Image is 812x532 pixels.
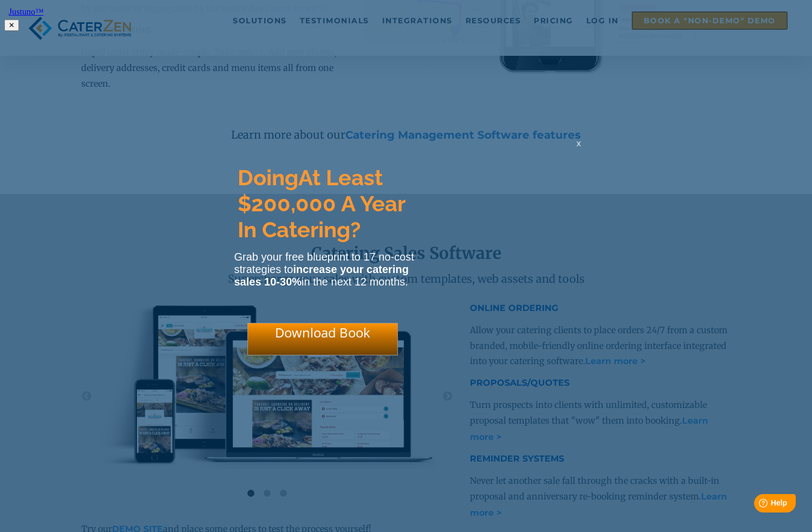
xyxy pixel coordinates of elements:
[4,20,19,31] button: ✕
[247,323,398,355] div: Download Book
[570,138,587,160] div: x
[238,165,405,242] span: At Least $200,000 A Year In Catering?
[234,263,409,288] strong: increase your catering sales 10-30%
[275,323,370,341] span: Download Book
[716,490,800,520] iframe: Help widget launcher
[234,251,414,288] span: Grab your free blueprint to 17 no-cost strategies to in the next 12 months.
[238,165,298,190] span: Doing
[577,138,581,148] span: x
